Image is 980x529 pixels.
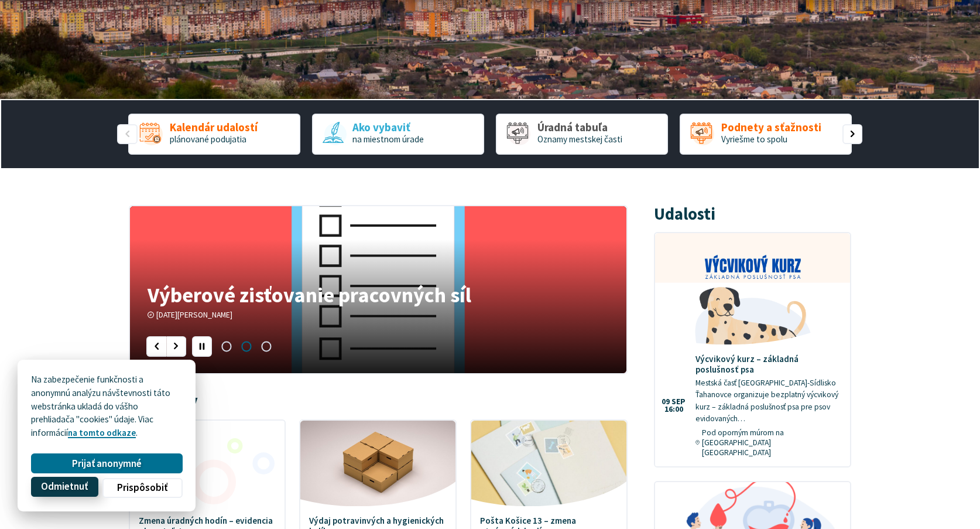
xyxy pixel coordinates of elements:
[166,336,186,356] div: Nasledujúci slajd
[170,134,246,145] span: plánované podujatia
[130,206,626,373] a: Výberové zisťovanie pracovných síl [DATE][PERSON_NAME]
[217,336,237,356] span: Prejsť na slajd 1
[148,284,608,305] h4: Výberové zisťovanie pracovných síl
[352,121,424,134] span: Ako vybaviť
[117,124,137,144] div: Predošlý slajd
[721,121,821,134] span: Podnety a sťažnosti
[146,336,166,356] div: Predošlý slajd
[695,377,842,425] p: Mestská časť [GEOGRAPHIC_DATA]-Sídlisko Ťahanovce organizuje bezplatný výcvikový kurz – základná ...
[842,124,862,144] div: Nasledujúci slajd
[156,310,232,320] span: [DATE][PERSON_NAME]
[496,114,668,155] a: Úradná tabuľa Oznamy mestskej časti
[128,114,300,155] div: 1 / 5
[721,134,787,145] span: Vyriešme to spolu
[31,477,98,497] button: Odmietnuť
[102,478,182,498] button: Prispôsobiť
[537,134,622,145] span: Oznamy mestskej časti
[662,405,686,414] span: 16:00
[695,354,842,375] h4: Výcvikový kurz – základná poslušnosť psa
[128,114,300,155] a: Kalendár udalostí plánované podujatia
[312,114,484,155] div: 2 / 5
[41,481,88,493] span: Odmietnuť
[352,134,424,145] span: na miestnom úrade
[117,482,167,494] span: Prispôsobiť
[256,336,276,356] span: Prejsť na slajd 3
[31,373,182,440] p: Na zabezpečenie funkčnosti a anonymnú analýzu návštevnosti táto webstránka ukladá do vášho prehli...
[496,114,668,155] div: 3 / 5
[655,233,850,466] a: Výcvikový kurz – základná poslušnosť psa Mestská časť [GEOGRAPHIC_DATA]-Sídlisko Ťahanovce organi...
[662,398,670,406] span: 09
[31,453,182,473] button: Prijať anonymné
[312,114,484,155] a: Ako vybaviť na miestnom úrade
[680,114,852,155] a: Podnety a sťažnosti Vyriešme to spolu
[680,114,852,155] div: 4 / 5
[170,121,258,134] span: Kalendár udalostí
[130,206,626,373] div: 2 / 3
[702,428,841,458] span: Pod oporným múrom na [GEOGRAPHIC_DATA] [GEOGRAPHIC_DATA]
[192,336,212,356] div: Pozastaviť pohyb slajdera
[72,458,142,470] span: Prijať anonymné
[537,121,622,134] span: Úradná tabuľa
[237,336,256,356] span: Prejsť na slajd 2
[671,398,686,406] span: sep
[654,205,715,223] h3: Udalosti
[68,427,136,438] a: na tomto odkaze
